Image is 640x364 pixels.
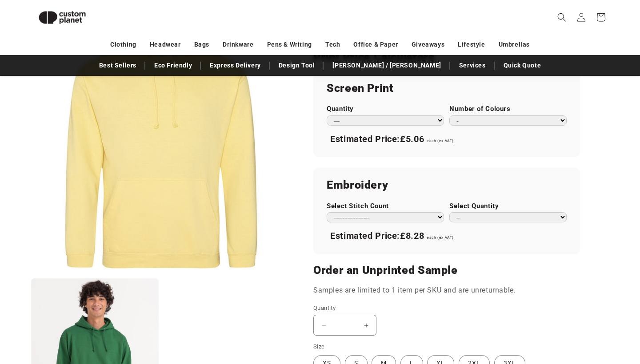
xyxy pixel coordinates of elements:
[552,8,572,27] summary: Search
[427,235,454,240] span: each (ex VAT)
[327,227,567,245] div: Estimated Price:
[488,268,640,364] div: Виджет чата
[313,342,326,351] legend: Size
[427,138,454,143] span: each (ex VAT)
[455,58,490,73] a: Services
[488,268,640,364] iframe: Chat Widget
[499,37,530,52] a: Umbrellas
[150,37,181,52] a: Headwear
[95,58,141,73] a: Best Sellers
[110,37,136,52] a: Clothing
[499,58,546,73] a: Quick Quote
[325,37,340,52] a: Tech
[194,37,209,52] a: Bags
[313,284,580,297] p: Samples are limited to 1 item per SKU and are unreturnable.
[412,37,444,52] a: Giveaways
[400,134,424,144] span: £5.06
[327,105,444,113] label: Quantity
[313,263,580,277] h2: Order an Unprinted Sample
[449,105,567,113] label: Number of Colours
[327,202,444,210] label: Select Stitch Count
[223,37,253,52] a: Drinkware
[274,58,320,73] a: Design Tool
[328,58,445,73] a: [PERSON_NAME] / [PERSON_NAME]
[327,130,567,149] div: Estimated Price:
[327,178,567,192] h2: Embroidery
[267,37,312,52] a: Pens & Writing
[327,81,567,95] h2: Screen Print
[353,37,398,52] a: Office & Paper
[400,230,424,241] span: £8.28
[205,58,265,73] a: Express Delivery
[313,304,509,313] label: Quantity
[150,58,196,73] a: Eco Friendly
[458,37,485,52] a: Lifestyle
[31,4,93,32] img: Custom Planet
[449,202,567,210] label: Select Quantity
